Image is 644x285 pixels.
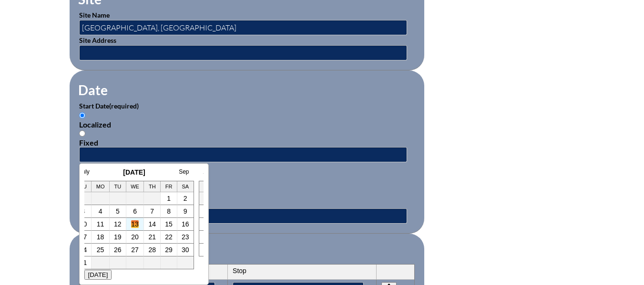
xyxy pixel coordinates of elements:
[133,207,137,215] a: 6
[228,265,377,280] th: Stop
[77,245,125,261] legend: Periods
[150,207,154,215] a: 7
[77,82,109,98] legend: Date
[110,181,126,192] th: Tu
[84,270,112,280] button: [DATE]
[126,181,144,192] th: We
[148,233,156,241] a: 21
[99,207,102,215] a: 4
[79,138,415,147] div: Fixed
[79,163,135,171] label: End Date
[92,181,110,192] th: Mo
[148,246,156,254] a: 28
[131,220,139,228] a: 13
[167,195,171,202] a: 1
[114,233,122,241] a: 19
[182,246,189,254] a: 30
[97,246,104,254] a: 25
[109,102,139,110] span: (required)
[161,181,177,192] th: Fr
[114,220,122,228] a: 12
[79,102,139,110] label: Start Date
[80,168,90,175] a: July
[116,207,120,215] a: 5
[199,181,216,192] th: Su
[165,246,173,254] a: 29
[79,36,116,44] label: Site Address
[144,181,161,192] th: Th
[182,220,189,228] a: 16
[79,130,85,137] input: Fixed
[97,233,104,241] a: 18
[199,168,318,176] h3: [DATE]
[114,246,122,254] a: 26
[131,233,139,241] a: 20
[75,168,194,176] h3: [DATE]
[167,207,171,215] a: 8
[97,220,104,228] a: 11
[165,220,173,228] a: 15
[131,246,139,254] a: 27
[182,233,189,241] a: 23
[79,120,415,129] div: Localized
[79,199,415,208] div: Fixed
[165,233,173,241] a: 22
[79,11,110,19] label: Site Name
[79,112,85,118] input: Localized
[79,181,415,190] div: Localized
[148,220,156,228] a: 14
[179,168,189,175] a: Sep
[184,207,187,215] a: 9
[184,195,187,202] a: 2
[177,181,194,192] th: Sa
